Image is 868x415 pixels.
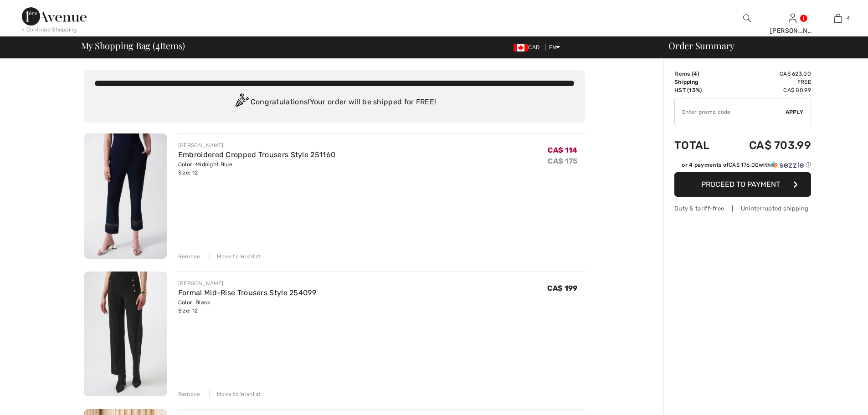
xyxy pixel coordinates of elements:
[674,172,811,197] button: Proceed to Payment
[701,180,780,189] span: Proceed to Payment
[178,390,200,398] div: Remove
[771,161,804,169] img: Sezzle
[674,161,811,172] div: or 4 payments ofCA$ 176.00withSezzle Click to learn more about Sezzle
[674,130,724,161] td: Total
[789,14,796,22] a: Sign In
[178,160,335,177] div: Color: Midnight Blue Size: 12
[743,13,751,24] img: search the website
[232,93,251,112] img: Congratulation2.svg
[674,78,724,86] td: Shipping
[657,41,863,50] div: Order Summary
[674,204,811,213] div: Duty & tariff-free | Uninterrupted shipping
[178,298,316,315] div: Color: Black Size: 12
[81,41,185,50] span: My Shopping Bag ( Items)
[724,86,811,94] td: CA$ 80.99
[84,133,167,259] img: Embroidered Cropped Trousers Style 251160
[514,44,543,51] span: CAD
[770,26,815,36] div: [PERSON_NAME]
[178,252,200,261] div: Remove
[178,141,335,149] div: [PERSON_NAME]
[847,14,850,22] span: 4
[674,86,724,94] td: HST (13%)
[22,7,87,26] img: 1ère Avenue
[84,272,167,397] img: Formal Mid-Rise Trousers Style 254099
[729,162,759,168] span: CA$ 176.00
[547,284,577,292] span: CA$ 199
[514,44,528,51] img: Canadian Dollar
[22,26,77,34] div: < Continue Shopping
[682,161,811,169] div: or 4 payments of with
[816,13,860,24] a: 4
[789,13,796,24] img: My Info
[675,98,786,126] input: Promo code
[178,288,316,297] a: Formal Mid-Rise Trousers Style 254099
[724,78,811,86] td: Free
[834,13,842,24] img: My Bag
[178,279,316,287] div: [PERSON_NAME]
[209,252,261,261] div: Move to Wishlist
[178,150,335,159] a: Embroidered Cropped Trousers Style 251160
[674,70,724,78] td: Items ( )
[548,146,577,154] span: CA$ 114
[209,390,261,398] div: Move to Wishlist
[724,70,811,78] td: CA$ 623.00
[786,108,804,116] span: Apply
[548,157,577,165] s: CA$ 175
[549,44,560,51] span: EN
[693,71,697,77] span: 4
[95,93,574,112] div: Congratulations! Your order will be shipped for FREE!
[155,39,160,51] span: 4
[724,130,811,161] td: CA$ 703.99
